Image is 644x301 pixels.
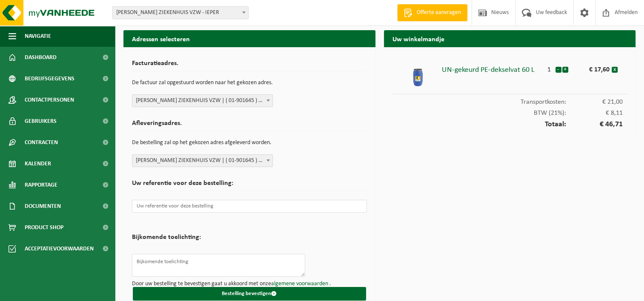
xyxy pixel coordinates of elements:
[112,6,249,19] span: JAN YPERMAN ZIEKENHUIS VZW - IEPER
[555,67,561,73] button: -
[132,95,272,107] span: JAN YPERMAN ZIEKENHUIS VZW | ( 01-901645 ) | BRIEKESTRAAT 12, 8900 IEPER | 0462.915.078
[133,287,366,301] button: Bestelling bevestigen
[415,9,463,17] span: Offerte aanvragen
[132,155,272,167] span: JAN YPERMAN ZIEKENHUIS VZW | ( 01-901645 ) | BRIEKESTRAAT 12, 8900 IEPER | 0462.915.078
[384,30,636,47] h2: Uw winkelmandje
[271,281,331,287] a: algemene voorwaarden .
[25,132,58,153] span: Contracten
[113,7,248,19] span: JAN YPERMAN ZIEKENHUIS VZW - IEPER
[132,76,367,90] p: De factuur zal opgestuurd worden naar het gekozen adres.
[25,47,57,68] span: Dashboard
[132,94,273,107] span: JAN YPERMAN ZIEKENHUIS VZW | ( 01-901645 ) | BRIEKESTRAAT 12, 8900 IEPER | 0462.915.078
[132,120,367,131] h2: Afleveringsadres.
[132,281,367,287] p: Door uw bestelling te bevestigen gaat u akkoord met onze
[132,200,367,213] input: Uw referentie voor deze bestelling
[25,89,74,111] span: Contactpersonen
[25,217,63,238] span: Product Shop
[25,26,51,47] span: Navigatie
[566,110,623,116] span: € 8,11
[578,62,612,73] div: € 17,60
[132,136,367,150] p: De bestelling zal op het gekozen adres afgeleverd worden.
[132,60,367,71] h2: Facturatieadres.
[132,180,367,191] h2: Uw referentie voor deze bestelling:
[392,94,627,105] div: Transportkosten:
[25,153,51,174] span: Kalender
[25,111,57,132] span: Gebruikers
[25,238,94,259] span: Acceptatievoorwaarden
[406,62,432,88] img: 01-000245
[442,62,544,74] div: UN-gekeurd PE-dekselvat 60 L
[132,234,201,245] h2: Bijkomende toelichting:
[566,99,623,105] span: € 21,00
[392,116,627,128] div: Totaal:
[566,121,623,128] span: € 46,71
[562,67,568,73] button: +
[25,174,57,196] span: Rapportage
[544,62,555,73] div: 1
[25,68,74,89] span: Bedrijfsgegevens
[25,196,61,217] span: Documenten
[132,154,273,167] span: JAN YPERMAN ZIEKENHUIS VZW | ( 01-901645 ) | BRIEKESTRAAT 12, 8900 IEPER | 0462.915.078
[392,105,627,116] div: BTW (21%):
[612,67,618,73] button: x
[397,4,467,21] a: Offerte aanvragen
[123,30,375,47] h2: Adressen selecteren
